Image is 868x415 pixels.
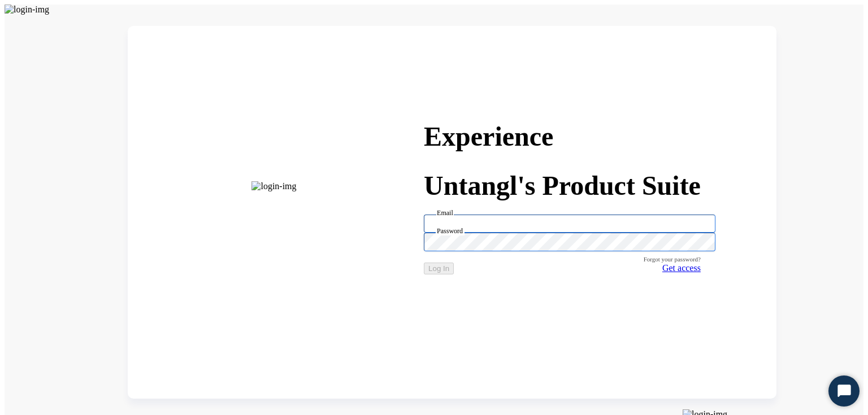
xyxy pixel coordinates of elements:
[644,251,701,263] span: Forgot your password?
[437,227,463,235] label: Password
[5,5,185,15] img: login-img
[828,375,860,407] button: Start Chat
[424,165,701,206] h1: Untangl's Product Suite
[662,263,701,273] a: Get access
[662,263,701,273] span: Get access
[437,209,453,217] label: Email
[836,383,852,399] svg: Open Chat
[251,181,296,191] img: login-img
[424,116,701,156] h1: Experience
[424,263,454,274] button: Log In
